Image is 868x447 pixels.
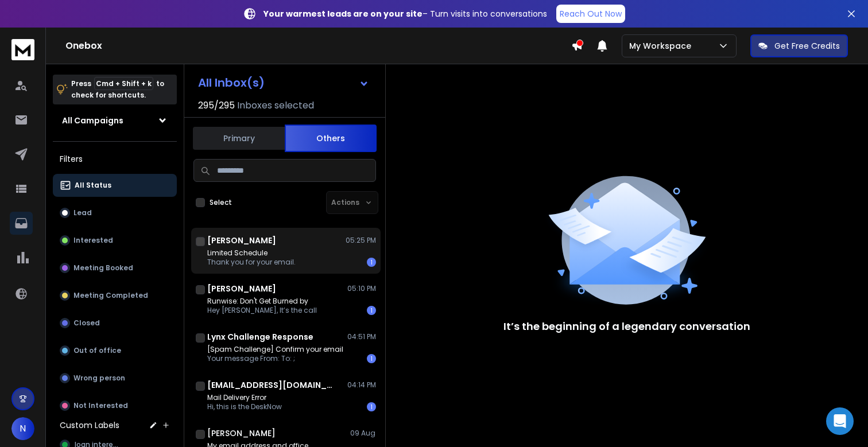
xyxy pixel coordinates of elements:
[826,407,854,435] div: Open Intercom Messenger
[560,8,622,20] p: Reach Out Now
[60,419,119,431] h3: Custom Labels
[53,367,177,390] button: Wrong person
[210,198,232,207] label: Select
[347,332,376,341] p: 04:51 PM
[73,374,125,383] p: Wrong person
[263,8,547,20] p: – Turn visits into conversations
[53,174,177,197] button: All Status
[207,235,276,246] h1: [PERSON_NAME]
[11,39,34,60] img: logo
[367,402,376,411] div: 1
[53,312,177,335] button: Closed
[347,284,376,293] p: 05:10 PM
[347,380,376,390] p: 04:14 PM
[53,339,177,362] button: Out of office
[237,99,314,112] h3: Inboxes selected
[53,394,177,417] button: Not Interested
[73,263,133,273] p: Meeting Booked
[73,401,128,410] p: Not Interested
[207,427,276,439] h1: [PERSON_NAME]
[53,229,177,252] button: Interested
[285,125,377,152] button: Others
[198,77,265,88] h1: All Inbox(s)
[207,354,343,363] p: Your message From: To: ;
[629,40,696,52] p: My Workspace
[207,379,334,391] h1: [EMAIL_ADDRESS][DOMAIN_NAME]
[11,417,34,440] button: N
[53,256,177,279] button: Meeting Booked
[367,306,376,315] div: 1
[774,40,840,52] p: Get Free Credits
[556,5,625,23] a: Reach Out Now
[346,236,376,245] p: 05:25 PM
[193,126,285,151] button: Primary
[350,429,376,438] p: 09 Aug
[73,318,100,328] p: Closed
[367,354,376,363] div: 1
[750,34,848,57] button: Get Free Credits
[62,115,123,126] h1: All Campaigns
[367,258,376,267] div: 1
[71,78,164,101] p: Press to check for shortcuts.
[53,201,177,224] button: Lead
[53,151,177,167] h3: Filters
[207,306,317,315] p: Hey [PERSON_NAME], It’s the call
[73,208,92,217] p: Lead
[207,345,343,354] p: [Spam Challenge] Confirm your email
[207,402,282,411] p: Hi, this is the DeskNow
[65,39,571,53] h1: Onebox
[207,331,313,343] h1: Lynx Challenge Response
[198,99,235,112] span: 295 / 295
[207,248,296,258] p: Limited Schedule
[503,318,750,335] p: It’s the beginning of a legendary conversation
[73,346,121,355] p: Out of office
[53,109,177,132] button: All Campaigns
[263,8,423,20] strong: Your warmest leads are on your site
[73,236,113,245] p: Interested
[94,77,153,90] span: Cmd + Shift + k
[207,393,282,402] p: Mail Delivery Error
[73,291,148,300] p: Meeting Completed
[207,283,276,294] h1: [PERSON_NAME]
[75,181,111,190] p: All Status
[189,71,378,94] button: All Inbox(s)
[207,297,317,306] p: Runwise: Don't Get Burned by
[207,258,296,267] p: Thank you for your email.
[53,284,177,307] button: Meeting Completed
